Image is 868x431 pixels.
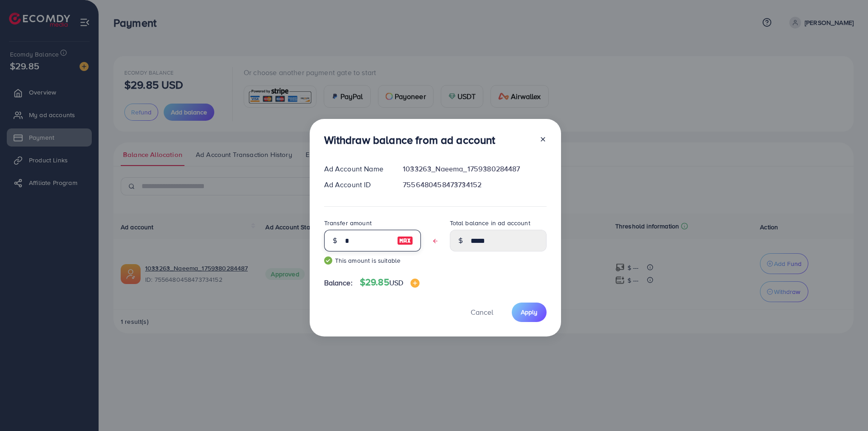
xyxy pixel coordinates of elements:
[830,390,861,424] iframe: Chat
[324,256,332,265] img: guide
[396,164,553,174] div: 1033263_Naeema_1759380284487
[324,256,421,265] small: This amount is suitable
[317,180,396,190] div: Ad Account ID
[324,218,372,227] label: Transfer amount
[410,279,420,288] img: image
[397,235,413,246] img: image
[459,303,505,322] button: Cancel
[317,164,396,174] div: Ad Account Name
[450,218,530,227] label: Total balance in ad account
[521,308,538,317] span: Apply
[396,180,553,190] div: 7556480458473734152
[360,277,420,288] h4: $29.85
[324,133,495,147] h3: Withdraw balance from ad account
[471,307,493,317] span: Cancel
[324,278,353,288] span: Balance:
[512,303,547,322] button: Apply
[389,278,403,288] span: USD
